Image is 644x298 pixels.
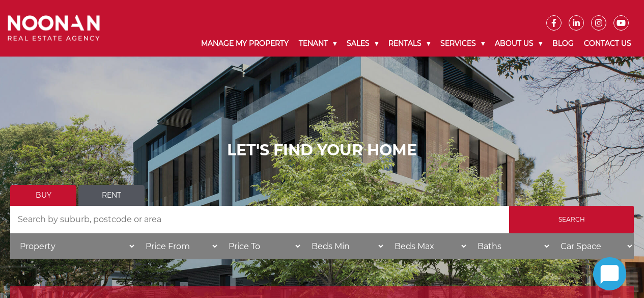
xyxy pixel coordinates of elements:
[10,141,634,159] h1: LET'S FIND YOUR HOME
[78,185,145,206] a: Rent
[196,31,294,57] a: Manage My Property
[383,31,435,57] a: Rentals
[10,185,76,206] a: Buy
[342,31,383,57] a: Sales
[547,31,579,57] a: Blog
[509,206,634,233] input: Search
[8,15,100,41] img: Noonan Real Estate Agency
[10,206,509,233] input: Search by suburb, postcode or area
[579,31,636,57] a: Contact Us
[294,31,342,57] a: Tenant
[435,31,490,57] a: Services
[490,31,547,57] a: About Us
